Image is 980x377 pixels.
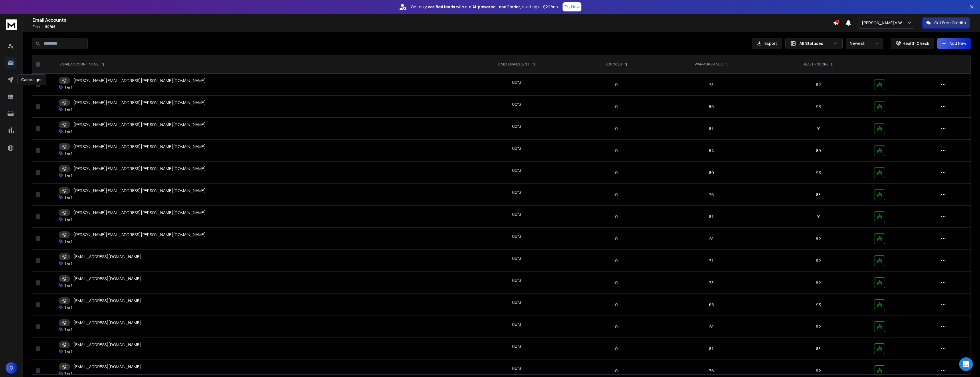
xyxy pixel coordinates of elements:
[64,107,72,112] p: Tier 1
[74,342,141,348] p: [EMAIL_ADDRESS][DOMAIN_NAME]
[17,74,46,85] div: Campaigns
[580,368,653,374] p: 0
[657,74,766,96] td: 73
[64,217,72,222] p: Tier 1
[766,294,871,316] td: 93
[580,82,653,87] p: 0
[74,122,206,127] p: [PERSON_NAME][EMAIL_ADDRESS][PERSON_NAME][DOMAIN_NAME]
[6,362,17,374] button: O
[74,254,141,260] p: [EMAIL_ADDRESS][DOMAIN_NAME]
[74,144,206,149] p: [PERSON_NAME][EMAIL_ADDRESS][PERSON_NAME][DOMAIN_NAME]
[580,214,653,220] p: 0
[512,145,521,151] div: 0 of 3
[580,280,653,286] p: 0
[657,184,766,206] td: 76
[766,140,871,162] td: 89
[766,250,871,272] td: 92
[657,316,766,338] td: 61
[64,173,72,178] p: Tier 1
[891,38,934,49] button: Health Check
[937,38,971,49] button: Add New
[64,349,72,354] p: Tier 1
[563,2,581,11] button: Try Now
[657,118,766,140] td: 87
[657,294,766,316] td: 65
[766,184,871,206] td: 88
[74,298,141,304] p: [EMAIL_ADDRESS][DOMAIN_NAME]
[902,41,929,46] p: Health Check
[74,276,141,282] p: [EMAIL_ADDRESS][DOMAIN_NAME]
[512,366,521,371] div: 0 of 3
[74,166,206,171] p: [PERSON_NAME][EMAIL_ADDRESS][PERSON_NAME][DOMAIN_NAME]
[657,338,766,360] td: 87
[74,210,206,216] p: [PERSON_NAME][EMAIL_ADDRESS][PERSON_NAME][DOMAIN_NAME]
[512,101,521,107] div: 0 of 3
[580,324,653,330] p: 0
[695,62,722,67] p: WARMUP EMAILS
[862,20,907,26] p: [PERSON_NAME]'s Workspace
[512,79,521,85] div: 0 of 3
[580,170,653,175] p: 0
[766,338,871,360] td: 88
[766,118,871,140] td: 91
[6,19,17,30] img: logo
[64,283,72,288] p: Tier 1
[580,258,653,264] p: 0
[959,357,973,371] div: Open Intercom Messenger
[580,346,653,352] p: 0
[766,74,871,96] td: 92
[472,4,521,10] strong: AI-powered Lead Finder,
[512,123,521,129] div: 0 of 3
[766,316,871,338] td: 92
[766,206,871,228] td: 91
[580,302,653,308] p: 0
[74,100,206,105] p: [PERSON_NAME][EMAIL_ADDRESS][PERSON_NAME][DOMAIN_NAME]
[64,151,72,156] p: Tier 1
[411,4,558,10] p: Get only with our starting at $22/mo
[64,305,72,310] p: Tier 1
[752,38,782,49] button: Export
[64,327,72,332] p: Tier 1
[564,4,580,10] p: Try Now
[512,322,521,327] div: 0 of 3
[657,162,766,184] td: 80
[33,17,833,23] h1: Email Accounts
[74,232,206,238] p: [PERSON_NAME][EMAIL_ADDRESS][PERSON_NAME][DOMAIN_NAME]
[512,256,521,261] div: 0 of 3
[580,192,653,198] p: 0
[766,96,871,118] td: 93
[74,78,206,83] p: [PERSON_NAME][EMAIL_ADDRESS][PERSON_NAME][DOMAIN_NAME]
[498,62,530,67] p: DAILY EMAILS SENT
[64,239,72,244] p: Tier 1
[64,195,72,200] p: Tier 1
[580,126,653,131] p: 0
[766,162,871,184] td: 93
[766,228,871,250] td: 92
[74,364,141,370] p: [EMAIL_ADDRESS][DOMAIN_NAME]
[512,278,521,283] div: 0 of 3
[64,85,72,90] p: Tier 1
[605,62,622,67] p: BOUNCES
[580,236,653,242] p: 0
[512,167,521,173] div: 0 of 3
[934,20,966,26] p: Get Free Credits
[657,250,766,272] td: 77
[512,212,521,217] div: 0 of 3
[60,62,104,67] div: EMAIL ACCOUNT NAME
[766,272,871,294] td: 92
[64,129,72,134] p: Tier 1
[64,261,72,266] p: Tier 1
[74,320,141,326] p: [EMAIL_ADDRESS][DOMAIN_NAME]
[657,272,766,294] td: 73
[512,300,521,305] div: 0 of 3
[657,140,766,162] td: 64
[657,228,766,250] td: 61
[512,234,521,239] div: 0 of 3
[512,190,521,195] div: 0 of 3
[922,17,970,29] button: Get Free Credits
[580,104,653,109] p: 0
[33,25,833,29] p: Emails :
[428,4,455,10] strong: verified leads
